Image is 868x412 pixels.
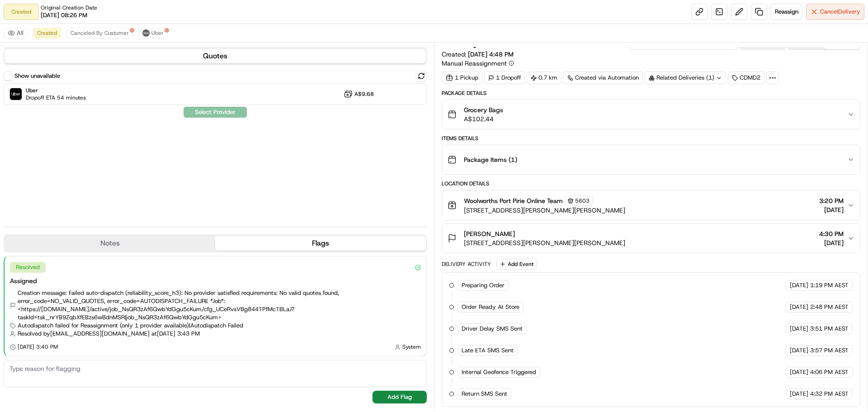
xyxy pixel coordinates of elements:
span: 4:32 PM AEST [810,390,849,398]
p: Welcome 👋 [9,36,165,51]
div: Items Details [442,135,860,142]
span: Uber [151,29,164,37]
div: 📗 [9,132,16,139]
button: Flags [215,236,426,251]
span: Preparing Order [462,281,505,289]
button: Reassign [771,4,802,20]
span: Reassign [775,8,798,16]
span: Woolworths Port Pirie Online Team [464,196,563,205]
span: Knowledge Base [18,131,69,140]
span: 5603 [575,197,590,204]
span: 1:19 PM AEST [810,281,849,289]
h3: Summary [442,39,478,47]
span: API Documentation [85,131,145,140]
span: [DATE] [790,346,808,355]
span: Resolved by [EMAIL_ADDRESS][DOMAIN_NAME] [18,330,150,338]
span: 3:51 PM AEST [810,325,849,333]
span: Cancel Delivery [820,8,860,16]
span: [STREET_ADDRESS][PERSON_NAME][PERSON_NAME] [464,238,625,247]
span: [DATE] [819,238,844,247]
button: Package Items (1) [442,145,860,174]
span: [DATE] 3:40 PM [18,343,58,350]
label: Show unavailable [14,72,60,80]
div: Start new chat [31,86,148,95]
span: Manual Reassignment [442,59,507,68]
input: Got a question? Start typing here... [24,58,163,68]
button: Add Event [496,259,537,270]
a: Created via Automation [563,71,643,84]
img: Nash [9,9,27,27]
span: [DATE] [790,390,808,398]
button: Quotes [5,49,426,63]
span: 3:57 PM AEST [810,346,849,355]
span: 4:06 PM AEST [810,368,849,376]
div: 💻 [76,132,84,139]
div: We're available if you need us! [31,95,114,103]
button: [PERSON_NAME][STREET_ADDRESS][PERSON_NAME][PERSON_NAME]4:30 PM[DATE] [442,224,860,253]
span: [DATE] 4:48 PM [468,50,514,58]
span: A$102.44 [464,114,503,123]
div: 0.7 km [527,71,561,84]
span: 3:20 PM [819,196,844,205]
span: Package Items ( 1 ) [464,155,517,164]
button: All [4,28,28,38]
button: Manual Reassignment [442,59,514,68]
span: Return SMS Sent [462,390,507,398]
div: Package Details [442,90,860,97]
span: Canceled By Customer [71,29,129,37]
button: Created [33,28,61,38]
span: [DATE] [790,303,808,311]
span: Late ETA SMS Sent [462,346,514,355]
img: Uber [10,88,22,100]
div: Assigned [10,276,421,285]
span: Uber [26,87,86,94]
span: Grocery Bags [464,105,503,114]
span: [DATE] [790,281,808,289]
span: Original Creation Date [41,4,97,11]
div: Location Details [442,180,860,187]
span: System [402,343,421,350]
div: Delivery Activity [442,260,491,268]
a: Powered byPylon [64,153,109,160]
span: [DATE] [790,325,808,333]
span: Internal Geofence Triggered [462,368,536,376]
button: Add Flag [373,391,427,403]
span: Dropoff ETA 54 minutes [26,94,86,101]
span: A$9.68 [354,90,374,98]
span: Driver Delay SMS Sent [462,325,523,333]
span: Order Ready At Store [462,303,519,311]
span: Created [37,29,57,37]
span: 4:30 PM [819,229,844,238]
div: Related Deliveries (1) [645,71,726,84]
div: 1 Dropoff [484,71,525,84]
span: [STREET_ADDRESS][PERSON_NAME][PERSON_NAME] [464,206,625,215]
span: Autodispatch failed for Reassignment (only 1 provider available) | Autodispatch Failed [18,322,243,330]
div: 1 Pickup [442,71,482,84]
span: [DATE] [819,205,844,214]
img: uber-new-logo.jpeg [142,29,150,37]
button: Notes [5,236,215,251]
div: Resolved [10,262,46,273]
a: 💻API Documentation [73,128,149,144]
button: A$9.68 [344,90,374,99]
button: CancelDelivery [806,4,864,20]
img: 1736555255976-a54dd68f-1ca7-489b-9aae-adbdc363a1c4 [9,86,25,103]
button: Start new chat [154,89,165,100]
button: Uber [138,28,168,38]
span: [PERSON_NAME] [464,229,515,238]
button: Grocery BagsA$102.44 [442,100,860,129]
span: 2:48 PM AEST [810,303,849,311]
span: Pylon [90,153,109,160]
a: 📗Knowledge Base [5,128,73,144]
span: at [DATE] 3:43 PM [151,330,200,338]
button: Woolworths Port Pirie Online Team5603[STREET_ADDRESS][PERSON_NAME][PERSON_NAME]3:20 PM[DATE] [442,190,860,220]
span: [DATE] [790,368,808,376]
span: [DATE] 08:26 PM [41,11,87,19]
button: Canceled By Customer [66,28,133,38]
span: Created: [442,50,514,59]
span: Creation message: Failed auto-dispatch (reliability_score_h3): No provider satisfied requirements... [18,289,421,322]
div: CDMD2 [728,71,764,84]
